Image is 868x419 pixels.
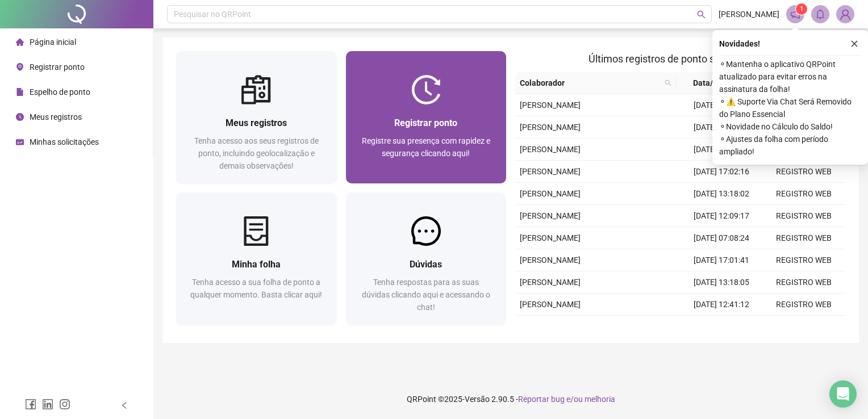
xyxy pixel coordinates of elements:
[681,249,763,271] td: [DATE] 17:01:41
[16,138,24,146] span: schedule
[465,395,490,404] span: Versão
[520,145,581,154] span: [PERSON_NAME]
[520,167,581,176] span: [PERSON_NAME]
[800,5,804,13] span: 1
[662,74,674,91] span: search
[763,271,845,294] td: REGISTRO WEB
[194,136,319,170] span: Tenha acesso aos seus registros de ponto, incluindo geolocalização e demais observações!
[232,259,281,270] span: Minha folha
[697,10,706,19] span: search
[520,189,581,198] span: [PERSON_NAME]
[153,379,868,419] footer: QRPoint © 2025 - 2.90.5 -
[589,53,772,65] span: Últimos registros de ponto sincronizados
[30,62,85,72] span: Registrar ponto
[16,88,24,96] span: file
[120,401,128,409] span: left
[681,205,763,227] td: [DATE] 12:09:17
[681,183,763,205] td: [DATE] 13:18:02
[362,136,490,158] span: Registre sua presença com rapidez e segurança clicando aqui!
[719,8,779,20] span: [PERSON_NAME]
[30,112,82,121] span: Meus registros
[719,133,861,158] span: ⚬ Ajustes da folha com período ampliado!
[681,161,763,183] td: [DATE] 17:02:16
[520,300,581,309] span: [PERSON_NAME]
[16,63,24,71] span: environment
[30,37,76,47] span: Página inicial
[763,183,845,205] td: REGISTRO WEB
[796,3,807,15] sup: 1
[763,161,845,183] td: REGISTRO WEB
[719,95,861,120] span: ⚬ ⚠️ Suporte Via Chat Será Removido do Plano Essencial
[850,40,858,48] span: close
[520,233,581,242] span: [PERSON_NAME]
[829,380,857,408] div: Open Intercom Messenger
[176,192,337,325] a: Minha folhaTenha acesso a sua folha de ponto a qualquer momento. Basta clicar aqui!
[518,395,615,404] span: Reportar bug e/ou melhoria
[16,38,24,46] span: home
[362,278,490,312] span: Tenha respostas para as suas dúvidas clicando aqui e acessando o chat!
[520,77,660,89] span: Colaborador
[520,100,581,110] span: [PERSON_NAME]
[681,316,763,338] td: [DATE] 07:57:31
[346,51,507,183] a: Registrar pontoRegistre sua presença com rapidez e segurança clicando aqui!
[681,94,763,116] td: [DATE] 13:15:41
[790,9,800,19] span: notification
[763,205,845,227] td: REGISTRO WEB
[42,399,53,410] span: linkedin
[520,278,581,287] span: [PERSON_NAME]
[520,123,581,132] span: [PERSON_NAME]
[815,9,825,19] span: bell
[16,113,24,121] span: clock-circle
[190,278,322,299] span: Tenha acesso a sua folha de ponto a qualquer momento. Basta clicar aqui!
[25,399,36,410] span: facebook
[763,227,845,249] td: REGISTRO WEB
[681,271,763,294] td: [DATE] 13:18:05
[520,211,581,220] span: [PERSON_NAME]
[346,192,507,325] a: DúvidasTenha respostas para as suas dúvidas clicando aqui e acessando o chat!
[763,294,845,316] td: REGISTRO WEB
[676,72,756,94] th: Data/Hora
[763,316,845,338] td: REGISTRO WEB
[719,37,760,50] span: Novidades !
[681,139,763,161] td: [DATE] 07:40:13
[681,77,742,89] span: Data/Hora
[394,118,457,128] span: Registrar ponto
[226,118,287,128] span: Meus registros
[763,249,845,271] td: REGISTRO WEB
[681,294,763,316] td: [DATE] 12:41:12
[30,137,99,146] span: Minhas solicitações
[59,399,70,410] span: instagram
[837,6,854,23] img: 92840
[681,227,763,249] td: [DATE] 07:08:24
[410,259,442,270] span: Dúvidas
[176,51,337,183] a: Meus registrosTenha acesso aos seus registros de ponto, incluindo geolocalização e demais observa...
[719,58,861,95] span: ⚬ Mantenha o aplicativo QRPoint atualizado para evitar erros na assinatura da folha!
[719,120,861,133] span: ⚬ Novidade no Cálculo do Saldo!
[665,79,671,86] span: search
[520,255,581,265] span: [PERSON_NAME]
[30,87,90,97] span: Espelho de ponto
[681,116,763,139] td: [DATE] 12:17:11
